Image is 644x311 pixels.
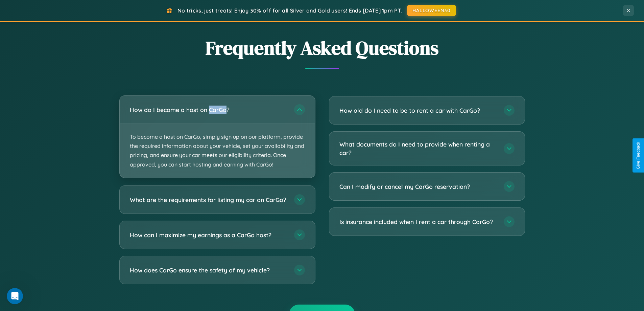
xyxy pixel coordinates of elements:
[130,106,287,114] h3: How do I become a host on CarGo?
[130,195,287,204] h3: What are the requirements for listing my car on CarGo?
[339,140,497,157] h3: What documents do I need to provide when renting a car?
[119,35,525,61] h2: Frequently Asked Questions
[339,106,497,115] h3: How old do I need to be to rent a car with CarGo?
[7,288,23,304] iframe: Intercom live chat
[130,266,287,274] h3: How does CarGo ensure the safety of my vehicle?
[130,230,287,239] h3: How can I maximize my earnings as a CarGo host?
[120,124,315,178] p: To become a host on CarGo, simply sign up on our platform, provide the required information about...
[339,182,497,191] h3: Can I modify or cancel my CarGo reservation?
[177,7,402,14] span: No tricks, just treats! Enjoy 30% off for all Silver and Gold users! Ends [DATE] 1pm PT.
[407,5,456,16] button: HALLOWEEN30
[339,218,497,226] h3: Is insurance included when I rent a car through CarGo?
[636,142,641,169] div: Give Feedback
